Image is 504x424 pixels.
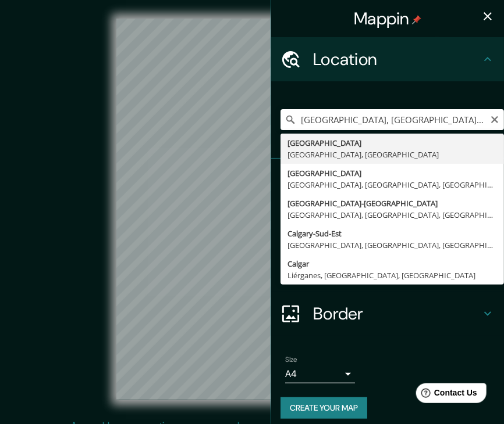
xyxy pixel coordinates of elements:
[116,19,387,400] canvas: Map
[285,355,297,365] label: Size
[400,379,491,411] iframe: Help widget launcher
[271,247,504,292] div: Layout
[271,203,504,247] div: Style
[288,228,497,239] div: Calgary-Sud-Est
[281,109,504,130] input: Pick your city or area
[271,37,504,81] div: Location
[288,239,497,251] div: [GEOGRAPHIC_DATA], [GEOGRAPHIC_DATA], [GEOGRAPHIC_DATA]
[285,365,355,383] div: A4
[288,258,497,270] div: Calgar
[288,197,497,209] div: [GEOGRAPHIC_DATA]-[GEOGRAPHIC_DATA]
[288,137,497,149] div: [GEOGRAPHIC_DATA]
[288,209,497,221] div: [GEOGRAPHIC_DATA], [GEOGRAPHIC_DATA], [GEOGRAPHIC_DATA]
[281,397,367,419] button: Create your map
[313,303,481,324] h4: Border
[412,15,421,24] img: pin-icon.png
[271,159,504,203] div: Pins
[288,270,497,281] div: Liérganes, [GEOGRAPHIC_DATA], [GEOGRAPHIC_DATA]
[490,113,499,124] button: Clear
[288,179,497,191] div: [GEOGRAPHIC_DATA], [GEOGRAPHIC_DATA], [GEOGRAPHIC_DATA]
[288,167,497,179] div: [GEOGRAPHIC_DATA]
[354,8,421,29] h4: Mappin
[271,292,504,336] div: Border
[288,149,497,160] div: [GEOGRAPHIC_DATA], [GEOGRAPHIC_DATA]
[313,49,481,70] h4: Location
